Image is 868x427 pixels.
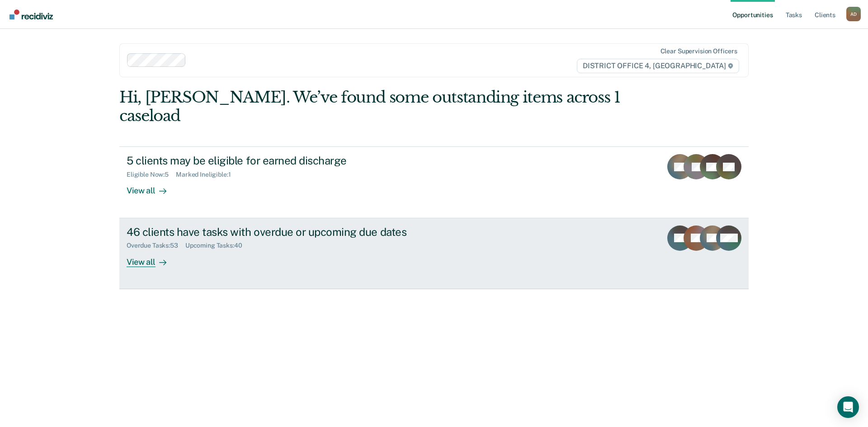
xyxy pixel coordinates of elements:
[9,9,53,19] img: Recidiviz
[846,7,861,21] div: A D
[127,178,177,196] div: View all
[176,171,238,178] div: Marked Ineligible : 1
[127,225,444,239] div: 46 clients have tasks with overdue or upcoming due dates
[846,7,861,21] button: Profile dropdown button
[119,218,749,289] a: 46 clients have tasks with overdue or upcoming due datesOverdue Tasks:53Upcoming Tasks:40View all
[837,396,859,418] div: Open Intercom Messenger
[127,242,185,249] div: Overdue Tasks : 53
[127,249,177,267] div: View all
[127,171,176,178] div: Eligible Now : 5
[185,242,250,249] div: Upcoming Tasks : 40
[119,88,623,125] div: Hi, [PERSON_NAME]. We’ve found some outstanding items across 1 caseload
[577,59,739,73] span: DISTRICT OFFICE 4, [GEOGRAPHIC_DATA]
[127,154,444,167] div: 5 clients may be eligible for earned discharge
[660,47,737,55] div: Clear supervision officers
[119,146,749,218] a: 5 clients may be eligible for earned dischargeEligible Now:5Marked Ineligible:1View all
